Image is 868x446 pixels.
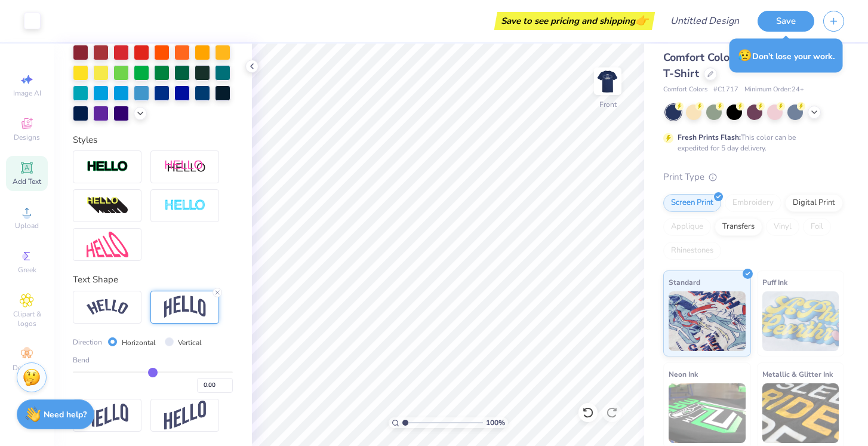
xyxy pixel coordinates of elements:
strong: Fresh Prints Flash: [678,133,741,142]
img: Stroke [87,160,128,174]
div: Rhinestones [663,242,721,260]
span: Greek [18,265,36,275]
div: This color can be expedited for 5 day delivery. [678,132,824,153]
span: Comfort Colors [663,85,707,95]
input: Untitled Design [661,9,749,33]
div: Foil [803,218,831,236]
img: Front [596,69,620,93]
span: Bend [73,355,90,365]
img: Metallic & Glitter Ink [762,383,839,443]
div: Vinyl [766,218,799,236]
span: Clipart & logos [6,309,48,328]
span: Neon Ink [669,368,698,380]
span: Designs [14,133,40,142]
div: Styles [73,133,233,147]
div: Digital Print [785,194,843,212]
div: Don’t lose your work. [730,39,843,73]
span: Standard [669,276,700,288]
label: Horizontal [122,337,156,348]
span: Direction [73,337,102,347]
label: Vertical [178,337,202,348]
span: Minimum Order: 24 + [744,85,804,95]
div: Save to see pricing and shipping [497,12,652,30]
img: Free Distort [87,232,128,257]
button: Save [758,11,814,32]
img: Puff Ink [762,291,839,351]
span: Upload [15,221,39,230]
img: Standard [669,291,746,351]
div: Text Shape [73,273,233,287]
img: Neon Ink [669,383,746,443]
span: Add Text [13,177,41,186]
img: Flag [87,404,128,427]
span: 100 % [486,417,505,428]
span: # C1717 [713,85,738,95]
span: Metallic & Glitter Ink [762,368,833,380]
img: Negative Space [164,199,206,213]
img: Shadow [164,159,206,174]
div: Front [599,99,617,110]
span: Decorate [13,363,41,373]
span: Comfort Colors Adult Heavyweight T-Shirt [663,50,841,81]
span: 👉 [635,13,648,27]
div: Transfers [715,218,762,236]
img: 3d Illusion [87,196,128,216]
span: Image AI [13,88,41,98]
img: Arch [164,296,206,318]
div: Embroidery [725,194,781,212]
img: Rise [164,401,206,430]
span: Puff Ink [762,276,787,288]
strong: Need help? [44,409,87,420]
div: Print Type [663,170,844,184]
div: Applique [663,218,711,236]
img: Arc [87,299,128,315]
div: Screen Print [663,194,721,212]
span: 😥 [738,48,752,63]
